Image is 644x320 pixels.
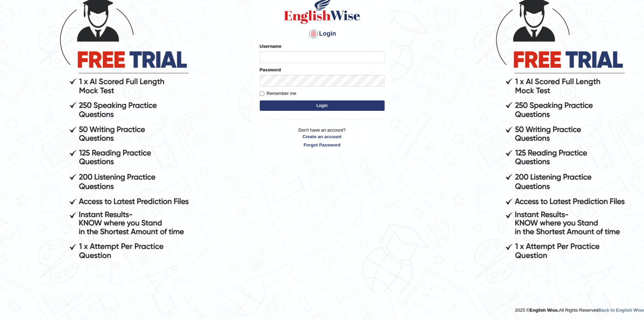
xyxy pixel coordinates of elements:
[260,100,385,111] button: Login
[599,308,644,313] a: Back to English Wise
[260,133,385,140] a: Create an account
[260,142,385,148] a: Forgot Password
[260,90,297,97] label: Remember me
[515,303,644,313] div: 2025 © All Rights Reserved
[260,43,282,50] label: Username
[530,308,559,313] strong: English Wise.
[260,91,264,96] input: Remember me
[260,28,385,39] h4: Login
[260,66,281,73] label: Password
[260,127,385,148] p: Don't have an account?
